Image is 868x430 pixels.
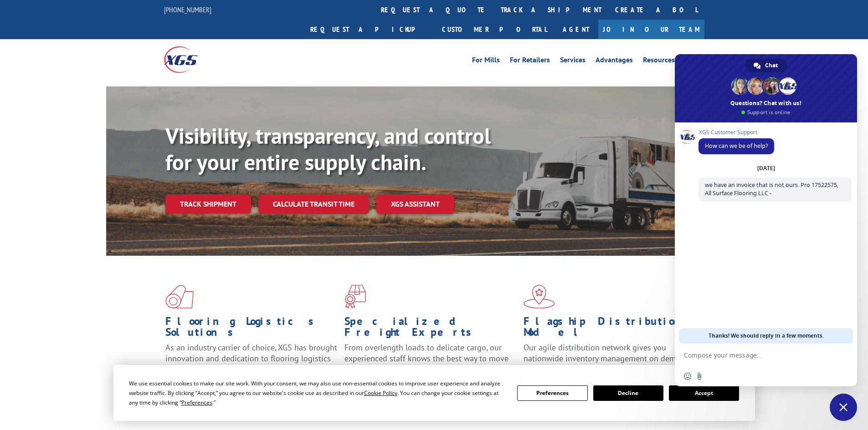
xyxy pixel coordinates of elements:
[524,316,696,342] h1: Flagship Distribution Model
[669,385,739,401] button: Accept
[435,20,554,39] a: Customer Portal
[510,56,550,66] a: For Retailers
[765,59,778,72] span: Chat
[699,129,774,136] span: XGS Customer Support
[596,56,633,66] a: Advantages
[696,373,703,380] span: Send a file
[554,20,598,39] a: Agent
[129,379,506,407] div: We use essential cookies to make our site work. With your consent, we may also use non-essential ...
[745,59,787,72] div: Chat
[364,389,397,397] span: Cookie Policy
[524,285,555,309] img: xgs-icon-flagship-distribution-model-red
[830,394,857,421] div: Close chat
[258,194,369,214] a: Calculate transit time
[757,166,775,171] div: [DATE]
[643,56,675,66] a: Resources
[472,56,500,66] a: For Mills
[560,56,586,66] a: Services
[684,373,691,380] span: Insert an emoji
[598,20,704,39] a: Join Our Team
[705,181,838,197] span: we have an invoice that is not ours. Pro 17522575, All Surface Flooring LLC -
[113,365,755,421] div: Cookie Consent Prompt
[165,316,338,342] h1: Flooring Logistics Solutions
[593,385,663,401] button: Decline
[344,285,366,309] img: xgs-icon-focused-on-flooring-red
[344,342,517,383] p: From overlength loads to delicate cargo, our experienced staff knows the best way to move your fr...
[709,328,824,344] span: Thanks! We should reply in a few moments.
[517,385,587,401] button: Preferences
[376,194,454,214] a: XGS ASSISTANT
[165,194,251,213] a: Track shipment
[165,121,491,176] b: Visibility, transparency, and control for your entire supply chain.
[165,342,337,374] span: As an industry carrier of choice, XGS has brought innovation and dedication to flooring logistics...
[705,142,768,150] span: How can we be of help?
[684,351,828,359] textarea: Compose your message...
[164,5,211,14] a: [PHONE_NUMBER]
[303,20,435,39] a: Request a pickup
[344,316,517,342] h1: Specialized Freight Experts
[524,342,691,364] span: Our agile distribution network gives you nationwide inventory management on demand.
[181,399,212,406] span: Preferences
[165,285,194,309] img: xgs-icon-total-supply-chain-intelligence-red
